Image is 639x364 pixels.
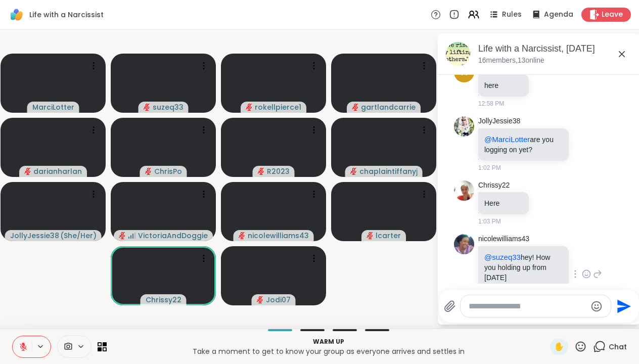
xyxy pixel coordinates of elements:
[609,342,627,352] span: Chat
[267,166,290,176] span: R2023
[376,231,401,241] span: lcarter
[611,295,634,317] button: Send
[478,99,504,108] span: 12:58 PM
[484,253,521,261] span: @suzeq33
[478,234,529,244] a: nicolewilliams43
[60,231,97,241] span: ( She/Her )
[113,337,544,346] p: Warm up
[544,10,573,20] span: Agenda
[502,10,522,20] span: Rules
[257,296,264,303] span: audio-muted
[145,168,152,175] span: audio-muted
[454,234,474,254] img: https://sharewell-space-live.sfo3.digitaloceanspaces.com/user-generated/3403c148-dfcf-4217-9166-8...
[478,180,510,191] a: Chrissy22
[602,10,623,20] span: Leave
[478,217,501,226] span: 1:03 PM
[484,135,530,144] span: @MarciLotter
[454,116,474,136] img: https://sharewell-space-live.sfo3.digitaloceanspaces.com/user-generated/3602621c-eaa5-4082-863a-9...
[266,295,291,305] span: Jodi07
[478,56,544,66] p: 16 members, 13 online
[454,180,474,201] img: https://sharewell-space-live.sfo3.digitaloceanspaces.com/user-generated/f7df0943-8f7f-4088-81b8-b...
[484,252,563,283] p: hey! How you holding up from [DATE]
[484,80,523,90] p: here
[154,166,182,176] span: ChrisPo
[484,198,523,208] p: Here
[359,166,418,176] span: chaplaintiffanyj
[484,134,563,155] p: are you logging on yet?
[119,232,126,239] span: audio-muted
[144,104,151,111] span: audio-muted
[590,300,603,312] button: Emoji picker
[478,116,520,126] a: JollyJessie38
[478,42,632,55] div: Life with a Narcissist, [DATE]
[29,10,104,20] span: Life with a Narcissist
[10,231,59,241] span: JollyJessie38
[113,346,544,356] p: Take a moment to get to know your group as everyone arrives and settles in
[446,42,470,66] img: Life with a Narcissist, Oct 13
[32,102,74,112] span: MarciLotter
[138,231,208,241] span: VictoriaAndDoggie
[246,104,253,111] span: audio-muted
[361,102,416,112] span: gartlandcarrie
[352,104,359,111] span: audio-muted
[8,6,25,23] img: ShareWell Logomark
[24,168,31,175] span: audio-muted
[258,168,265,175] span: audio-muted
[239,232,246,239] span: audio-muted
[469,301,586,311] textarea: Type your message
[146,295,181,305] span: Chrissy22
[255,102,301,112] span: rokellpierce1
[350,168,357,175] span: audio-muted
[367,232,374,239] span: audio-muted
[478,163,501,172] span: 1:02 PM
[248,231,309,241] span: nicolewilliams43
[153,102,184,112] span: suzeq33
[33,166,82,176] span: darianharlan
[554,341,564,353] span: ✋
